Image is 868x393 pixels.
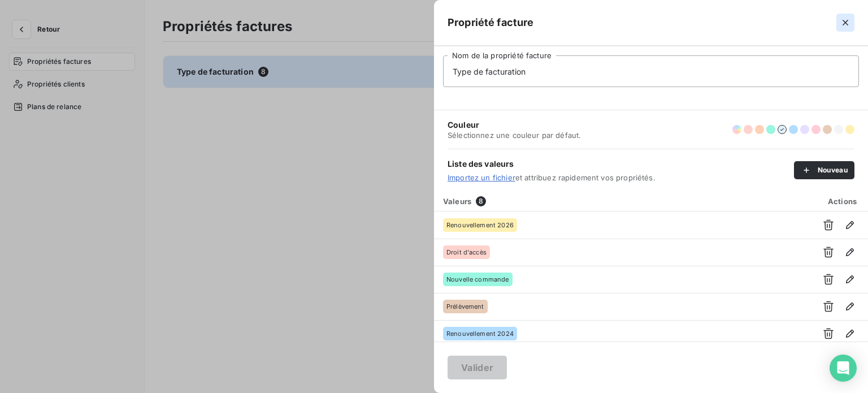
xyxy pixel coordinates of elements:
span: 8 [476,196,486,206]
a: Importez un fichier [448,173,515,182]
button: Nouveau [794,161,854,179]
input: placeholder [443,55,859,87]
span: Nouvelle commande [446,276,509,283]
h5: Propriété facture [448,15,534,31]
button: Valider [448,356,507,379]
span: et attribuez rapidement vos propriétés. [448,173,794,182]
span: Couleur [448,119,581,131]
span: Droit d'accès [446,249,487,256]
div: Open Intercom Messenger [830,355,857,382]
span: Prélèvement [446,303,484,310]
span: Renouvellement 2024 [446,330,514,337]
span: Actions [828,197,857,206]
span: Renouvellement 2026 [446,222,514,228]
span: Sélectionnez une couleur par défaut. [448,131,581,140]
span: Liste des valeurs [448,158,794,170]
div: Valeurs [436,196,808,207]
